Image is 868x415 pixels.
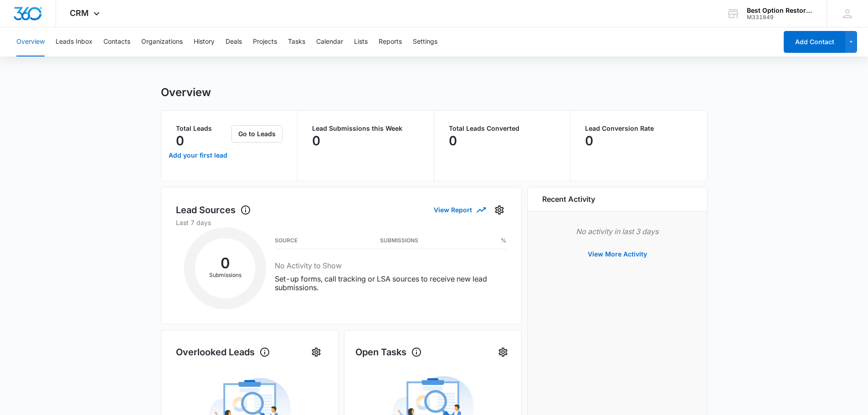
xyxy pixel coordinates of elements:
h6: Recent Activity [542,194,595,205]
h1: Overview [161,86,211,99]
button: Settings [309,345,324,359]
div: account id [747,14,813,20]
p: Last 7 days [176,218,507,227]
button: Leads Inbox [56,27,92,56]
p: 0 [312,133,320,148]
button: Settings [413,27,437,56]
button: Add Contact [784,31,845,53]
p: Total Leads Converted [449,125,556,132]
p: 0 [585,133,593,148]
button: Tasks [288,27,305,56]
button: History [194,27,215,56]
button: Projects [253,27,277,56]
p: Submissions [195,271,255,279]
h1: Open Tasks [355,345,422,359]
h1: Lead Sources [176,203,251,217]
p: 0 [449,133,457,148]
a: Go to Leads [231,130,282,138]
p: Lead Conversion Rate [585,125,693,132]
h3: No Activity to Show [275,260,506,271]
button: Lists [354,27,368,56]
button: Deals [226,27,242,56]
h3: % [501,238,506,243]
h2: 0 [195,257,255,269]
p: No activity in last 3 days [542,226,693,237]
p: 0 [176,133,184,148]
h3: Submissions [380,238,418,243]
button: Contacts [103,27,130,56]
p: Lead Submissions this Week [312,125,419,132]
a: Add your first lead [167,144,230,166]
button: Settings [492,203,507,217]
h3: Source [275,238,298,243]
button: View Report [434,202,485,218]
button: Calendar [316,27,343,56]
button: Reports [379,27,402,56]
p: Set-up forms, call tracking or LSA sources to receive new lead submissions. [275,275,506,292]
button: Settings [496,345,510,359]
button: View More Activity [579,243,656,265]
p: Total Leads [176,125,230,132]
span: CRM [70,8,89,18]
button: Organizations [141,27,183,56]
h1: Overlooked Leads [176,345,270,359]
button: Go to Leads [231,125,282,143]
div: account name [747,7,813,14]
button: Overview [16,27,45,56]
